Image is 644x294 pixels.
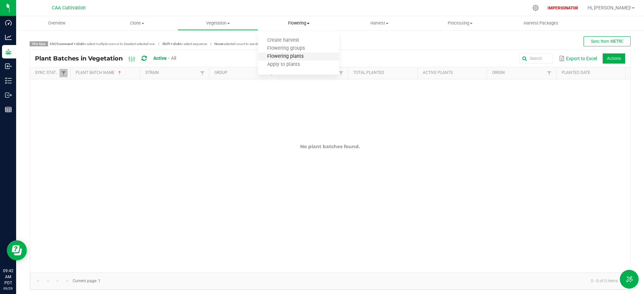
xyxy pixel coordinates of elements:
[5,19,12,26] inline-svg: Dashboard
[5,63,12,70] inline-svg: Inbound
[171,55,176,61] span: All
[30,272,630,290] kendo-pager: Current page: 1
[162,42,180,46] strong: Shift + click
[207,41,214,46] span: |
[258,16,339,30] a: Flowering Create harvest Flowering groups Flowering plants Apply to plants
[562,70,623,76] a: Planted DateSortable
[5,106,12,113] inline-svg: Reports
[557,53,599,64] button: Export to Excel
[145,70,198,76] a: StrainSortable
[258,46,314,51] span: Flowering groups
[423,70,484,76] a: Active PlantsSortable
[76,70,137,76] a: Plant Batch NameSortable
[177,16,258,30] a: Vegetation
[420,16,500,30] a: Processing
[52,5,86,11] span: CAA Cultivation
[353,70,415,76] a: Total PlantedSortable
[105,276,623,287] kendo-pager-info: 0 - 0 of 0 items
[545,69,553,77] a: Filter
[97,20,177,26] span: Clone
[339,20,419,26] span: Harvest
[5,92,12,98] inline-svg: Outbound
[178,20,258,26] span: Vegetation
[519,53,553,64] input: Search
[5,48,12,55] inline-svg: Grow
[50,42,155,46] span: to select multiple rows or to deselect selected row
[35,52,181,65] div: Plant Batches in Vegetation
[339,16,420,30] a: Harvest
[545,5,581,11] p: IMPERSONATOR
[3,286,13,291] p: 09/29
[258,62,309,68] span: Apply to plants
[583,36,631,46] button: Sync from METRC
[35,70,59,76] a: Sync StatusSortable
[5,77,12,84] inline-svg: Inventory
[155,41,162,46] span: |
[59,69,68,77] a: Filter
[591,39,623,44] span: Sync from METRC
[5,34,12,41] inline-svg: Analytics
[214,42,265,46] span: selected count to see details
[50,42,83,46] strong: Ctrl/Command + click
[258,20,339,26] span: Flowering
[300,143,360,150] span: No plant batches found.
[500,16,581,30] a: Harvest Packages
[39,20,74,26] span: Overview
[16,16,97,30] a: Overview
[620,270,639,289] button: Toggle Menu
[117,70,122,76] span: Sortable
[198,69,206,77] a: Filter
[420,20,500,26] span: Processing
[588,5,631,10] span: Hi, [PERSON_NAME]!
[531,5,540,11] div: Manage settings
[162,42,207,46] span: to select sequence
[258,38,308,43] span: Create harvest
[214,42,224,46] strong: Hover
[258,54,313,59] span: Flowering plants
[97,16,177,30] a: Clone
[515,20,567,26] span: Harvest Packages
[3,268,13,286] p: 09:42 AM PDT
[492,70,545,76] a: OriginSortable
[153,55,167,61] span: Active
[603,53,625,64] li: Actions
[337,69,345,77] a: Filter
[214,70,268,76] a: GroupSortable
[30,41,48,46] span: Pro tips
[7,240,27,260] iframe: Resource center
